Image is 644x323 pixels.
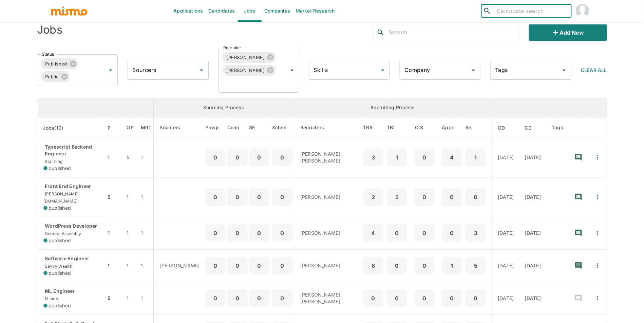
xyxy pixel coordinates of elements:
[208,293,223,303] p: 0
[570,189,587,205] button: recent-notes
[205,117,227,138] th: Prospects
[275,261,290,270] p: 0
[492,249,519,282] td: [DATE]
[43,231,81,236] span: General Assembly
[570,149,587,166] button: recent-notes
[300,262,356,269] p: [PERSON_NAME]
[275,293,290,303] p: 0
[208,261,223,270] p: 0
[409,117,440,138] th: Client Interview Scheduled
[570,258,587,274] button: recent-notes
[43,191,79,204] span: [PERSON_NAME][DOMAIN_NAME]
[43,159,62,164] span: Starsling
[248,117,271,138] th: Sent Emails
[41,71,70,82] div: Public
[41,58,78,69] div: Published
[42,51,54,57] label: Status
[208,192,223,202] p: 0
[444,153,459,162] p: 4
[378,65,387,75] button: Open
[49,237,71,244] span: published
[468,261,483,270] p: 5
[390,153,404,162] p: 1
[271,117,294,138] th: Sched
[43,296,58,301] span: Mismo
[300,291,356,305] p: [PERSON_NAME], [PERSON_NAME]
[519,177,547,217] td: [DATE]
[468,153,483,162] p: 1
[121,249,139,282] td: 1
[492,117,519,138] th: Onboarding Date
[227,117,248,138] th: Connections
[300,151,356,164] p: [PERSON_NAME], [PERSON_NAME]
[121,177,139,217] td: 1
[373,24,389,41] button: search
[417,293,432,303] p: 0
[294,98,492,117] th: Recruiting Process
[106,138,121,177] td: 1
[139,177,153,217] td: 1
[230,293,245,303] p: 0
[139,117,153,138] th: Market Research Total
[440,117,464,138] th: Approved
[160,262,200,269] p: [PERSON_NAME]
[139,282,153,315] td: 1
[417,261,432,270] p: 0
[492,217,519,249] td: [DATE]
[208,228,223,238] p: 0
[366,228,381,238] p: 4
[417,228,432,238] p: 0
[49,165,71,172] span: published
[519,217,547,249] td: [DATE]
[43,288,100,294] p: ML Engineer
[519,282,547,315] td: [DATE]
[252,153,267,162] p: 0
[468,192,483,202] p: 0
[108,124,119,132] span: P
[106,217,121,249] td: 1
[223,52,276,63] div: [PERSON_NAME]
[444,293,459,303] p: 0
[498,124,514,132] span: OD
[525,124,541,132] span: CD
[417,192,432,202] p: 0
[121,138,139,177] td: 5
[230,228,245,238] p: 0
[49,270,71,277] span: published
[560,65,569,75] button: Open
[197,65,206,75] button: Open
[43,144,100,157] p: Typescript Backend Engineer
[49,302,71,309] span: published
[139,138,153,177] td: 1
[153,117,205,138] th: Sourcers
[43,223,100,229] p: WordPress Developer
[51,6,88,16] img: logo
[300,194,356,201] p: [PERSON_NAME]
[121,117,139,138] th: Open Positions
[390,293,404,303] p: 0
[492,138,519,177] td: [DATE]
[252,261,267,270] p: 0
[223,54,269,61] span: [PERSON_NAME]
[230,261,245,270] p: 0
[492,177,519,217] td: [DATE]
[287,65,297,75] button: Open
[230,153,245,162] p: 0
[389,27,519,38] input: Search
[576,4,589,18] img: Maria Lujan Ciommo
[590,226,605,241] button: Quick Actions
[223,45,241,51] label: Recruiter
[366,192,381,202] p: 2
[519,249,547,282] td: [DATE]
[590,190,605,205] button: Quick Actions
[43,264,72,269] span: Savvy Wealth
[275,192,290,202] p: 0
[106,282,121,315] td: 5
[37,23,62,37] h4: Jobs
[41,60,71,68] span: Published
[121,282,139,315] td: 1
[444,228,459,238] p: 0
[252,192,267,202] p: 0
[366,261,381,270] p: 8
[519,138,547,177] td: [DATE]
